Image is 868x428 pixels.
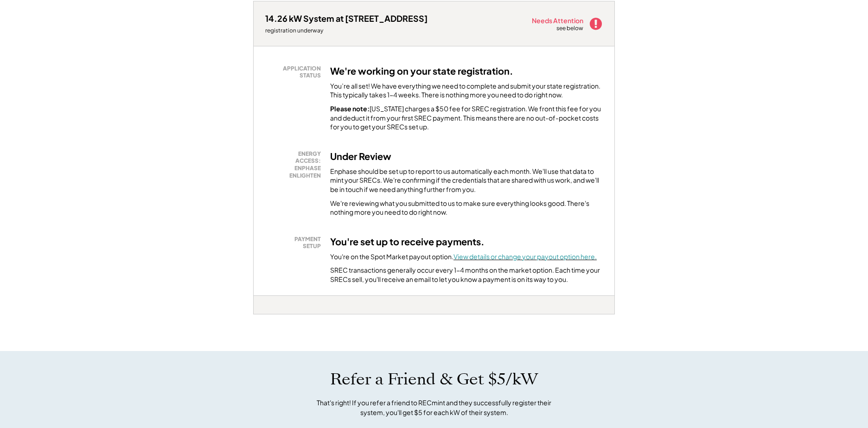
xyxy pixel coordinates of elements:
div: Needs Attention [532,17,584,24]
h3: Under Review [330,150,391,162]
a: View details or change your payout option here. [453,252,597,261]
div: APPLICATION STATUS [270,65,321,79]
div: That's right! If you refer a friend to RECmint and they successfully register their system, you'l... [306,398,562,417]
div: qrwh61mc - MD 1.5x (BT) [253,314,285,318]
div: [US_STATE] charges a $50 fee for SREC registration. We front this fee for you and deduct it from ... [330,104,603,132]
div: PAYMENT SETUP [270,236,321,250]
div: SREC transactions generally occur every 1-4 months on the market option. Each time your SRECs sel... [330,266,603,284]
div: We're reviewing what you submitted to us to make sure everything looks good. There's nothing more... [330,199,603,217]
div: ENERGY ACCESS: ENPHASE ENLIGHTEN [270,150,321,179]
div: see below [556,25,584,32]
h1: Refer a Friend & Get $5/kW [330,370,538,389]
div: Enphase should be set up to report to us automatically each month. We'll use that data to mint yo... [330,167,603,194]
div: You're on the Spot Market payout option. [330,252,597,262]
div: registration underway [265,27,428,34]
h3: We're working on your state registration. [330,65,513,77]
div: 14.26 kW System at [STREET_ADDRESS] [265,13,428,24]
h3: You're set up to receive payments. [330,236,485,248]
strong: Please note: [330,104,370,113]
div: You’re all set! We have everything we need to complete and submit your state registration. This t... [330,82,603,100]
